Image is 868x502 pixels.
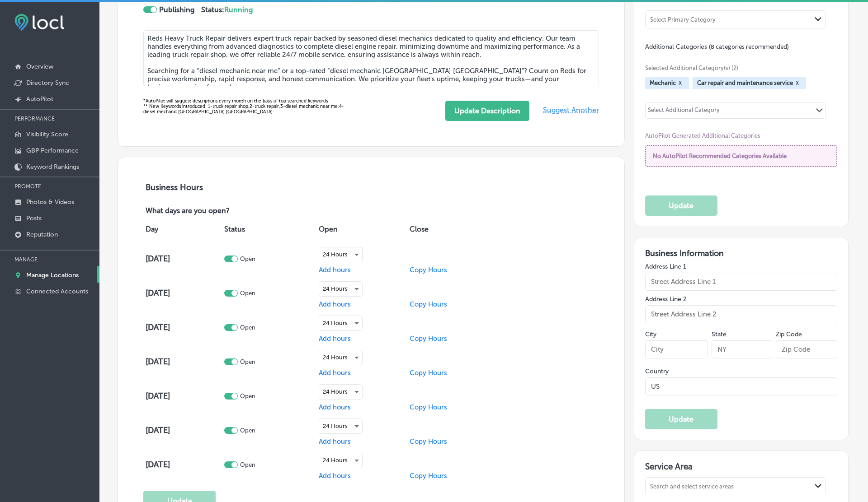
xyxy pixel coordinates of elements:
strong: Publishing [159,5,194,14]
input: NY [712,340,772,358]
p: GBP Performance [26,147,79,154]
p: Reputation [26,231,58,238]
p: Manage Locations [26,271,79,279]
span: Copy Hours [410,335,447,343]
strong: Status: [201,5,253,14]
span: Copy Hours [410,437,447,446]
th: Close [407,216,485,242]
button: Update Description [445,101,529,121]
h4: [DATE] [146,288,222,298]
div: Select Primary Category [650,16,716,23]
th: Status [222,216,316,242]
span: *AutoPilot will suggest descriptions every month on the basis of top searched keywords [143,98,328,104]
span: Add hours [319,437,351,446]
div: 24 Hours [319,453,362,468]
img: fda3e92497d09a02dc62c9cd864e3231.png [14,14,64,31]
p: Open [240,324,255,331]
input: Street Address Line 2 [645,305,838,323]
label: Address Line 1 [645,263,838,270]
p: Connected Accounts [26,288,88,295]
p: What days are you open? [143,207,294,216]
span: Car repair and maintenance service [697,79,793,86]
span: (8 categories recommended) [709,42,789,51]
h4: [DATE] [146,322,222,332]
p: Open [240,427,255,434]
input: Country [645,377,838,395]
span: Add hours [319,472,351,480]
p: Directory Sync [26,79,69,87]
button: X [676,79,684,87]
div: 24 Hours [319,247,362,262]
p: Posts [26,214,42,222]
p: AutoPilot [26,95,53,103]
input: City [645,340,708,358]
input: Street Address Line 1 [645,273,838,291]
h4: [DATE] [146,460,222,469]
h4: [DATE] [146,425,222,435]
p: Open [240,358,255,365]
p: Open [240,256,255,262]
label: City [645,330,656,338]
input: Zip Code [776,340,837,358]
div: 24 Hours [319,350,362,365]
span: Add hours [319,335,351,343]
button: Update [645,409,717,429]
label: Country [645,367,838,375]
span: Copy Hours [410,403,447,411]
label: Address Line 2 [645,295,838,303]
div: Search and select service areas [650,483,734,490]
span: Add hours [319,403,351,411]
p: Open [240,461,255,468]
button: X [793,79,802,87]
span: Suggest Another [543,99,599,121]
span: Mechanic [650,79,676,86]
span: Copy Hours [410,472,447,480]
h3: Service Area [645,461,838,475]
span: Selected Additional Category(s) (2) [645,65,831,71]
span: Add hours [319,300,351,308]
label: Zip Code [776,330,802,338]
span: Running [224,5,253,14]
p: Overview [26,63,53,70]
p: Photos & Videos [26,198,74,206]
h4: [DATE] [146,391,222,401]
h4: [DATE] [146,357,222,367]
h3: Business Information [645,248,838,258]
h3: Business Hours [143,182,599,192]
span: Copy Hours [410,300,447,308]
div: 24 Hours [319,419,362,433]
div: Select Additional Category [648,107,720,117]
p: Keyword Rankings [26,163,79,171]
div: 24 Hours [319,282,362,296]
span: AutoPilot Generated Additional Categories [645,132,831,139]
span: Add hours [319,369,351,377]
div: ** New Keywords introduced: 1- truck repair shop , 2- truck repair , 3- diesel mechanic near me ,... [143,98,353,115]
p: Open [240,290,255,297]
span: Copy Hours [410,369,447,377]
button: Update [645,195,717,216]
div: 24 Hours [319,385,362,399]
textarea: Reds Heavy Truck Repair delivers expert truck repair backed by seasoned diesel mechanics dedicate... [143,30,599,86]
h4: [DATE] [146,254,222,264]
span: Additional Categories [645,43,789,51]
span: Copy Hours [410,266,447,274]
p: Visibility Score [26,130,68,138]
p: Open [240,393,255,400]
label: State [712,330,726,338]
th: Open [316,216,407,242]
th: Day [143,216,222,242]
span: No AutoPilot Recommended Categories Available [653,153,787,159]
div: 24 Hours [319,316,362,330]
span: Add hours [319,266,351,274]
